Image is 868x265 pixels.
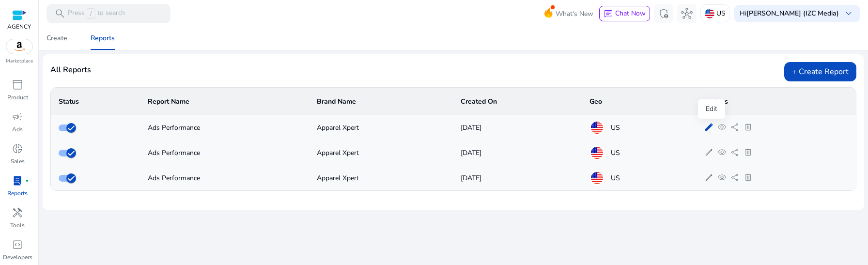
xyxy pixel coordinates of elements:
b: [PERSON_NAME] (IZC Media) [746,9,839,18]
span: lab_profile [12,175,23,187]
span: Chat Now [615,9,646,18]
span: What's New [556,5,593,22]
span: handyman [12,207,23,218]
span: fiber_manual_record [25,179,29,183]
span: share [730,148,740,157]
span: keyboard_arrow_down [843,8,854,19]
span: edit [704,123,713,132]
p: Report Name [148,97,301,107]
td: Apparel Xpert [309,140,453,165]
div: US [589,145,689,160]
p: Hi [740,10,839,17]
p: Sales [11,157,25,166]
img: amazon.svg [6,39,32,54]
span: chat [604,9,613,19]
div: Create [46,35,67,42]
p: Product [7,93,28,102]
p: Status [59,97,132,107]
span: visibility [717,173,727,182]
span: campaign [12,111,23,123]
p: Brand Name [317,97,445,107]
div: Reports [91,35,115,42]
div: Ads Performance [148,148,301,158]
span: share [730,173,740,182]
span: edit [704,148,713,157]
span: visibility [717,123,727,132]
td: Apparel Xpert [309,115,453,140]
div: Ads Performance [148,123,301,133]
span: delete [744,173,753,182]
div: US [589,171,689,186]
button: admin_panel_settings [654,4,673,23]
p: Developers [3,253,32,262]
p: Press to search [68,8,125,19]
div: Edit [698,99,725,119]
span: inventory_2 [12,79,23,91]
span: delete [744,148,753,157]
p: Created On [461,97,574,107]
span: code_blocks [12,239,23,250]
p: Marketplace [6,58,33,65]
p: Actions [704,97,848,107]
button: chatChat Now [599,6,650,21]
div: Ads Performance [148,173,301,183]
td: Apparel Xpert [309,165,453,190]
div: + Create Report [784,62,856,81]
span: share [730,123,740,132]
span: / [87,8,95,19]
div: US [589,120,689,135]
img: us.svg [705,9,714,18]
td: [DATE] [453,115,582,140]
p: Geo [589,97,689,107]
button: hub [677,4,697,23]
h4: All Reports [50,65,91,75]
td: [DATE] [453,140,582,165]
p: US [716,5,726,22]
span: search [54,8,66,19]
span: visibility [717,148,727,157]
span: admin_panel_settings [658,8,669,19]
p: AGENCY [7,22,31,31]
p: Ads [12,125,23,134]
span: donut_small [12,143,23,155]
span: edit [704,173,713,182]
td: [DATE] [453,165,582,190]
p: Reports [7,189,28,198]
span: hub [681,8,693,19]
p: Tools [10,221,25,230]
span: delete [744,123,753,132]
